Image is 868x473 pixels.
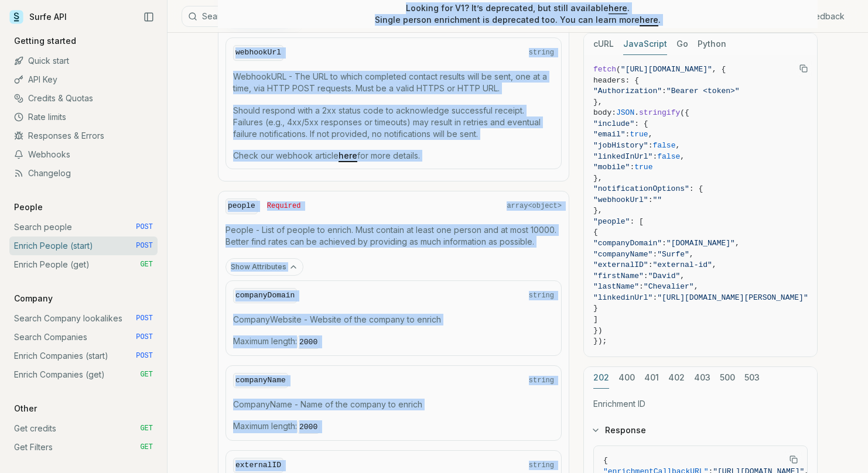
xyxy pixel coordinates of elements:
[648,196,653,204] span: :
[639,282,644,291] span: :
[648,141,653,150] span: :
[140,443,153,452] span: GET
[662,87,667,95] span: :
[626,130,630,139] span: :
[634,119,648,128] span: : {
[233,335,554,348] span: Maximum length :
[603,456,608,465] span: {
[644,282,694,291] span: "Chevalier"
[698,33,726,55] button: Python
[375,2,661,26] p: Looking for V1? It’s deprecated, but still available . Single person enrichment is deprecated too...
[9,419,158,438] a: Get credits GET
[593,293,652,302] span: "linkedinUrl"
[785,451,802,468] button: Copy Text
[233,45,283,61] code: webhookUrl
[621,65,712,74] span: "[URL][DOMAIN_NAME]"
[648,261,653,269] span: :
[233,399,554,410] p: CompanyName - Name of the company to enrich
[680,108,689,117] span: ({
[9,8,67,26] a: Surfe API
[9,52,158,70] a: Quick start
[136,333,153,342] span: POST
[694,282,699,291] span: ,
[140,424,153,433] span: GET
[630,217,643,226] span: : [
[657,152,680,161] span: false
[233,105,554,140] p: Should respond with a 2xx status code to acknowledge successful receipt. Failures (e.g., 4xx/5xx ...
[644,272,648,280] span: :
[639,108,680,117] span: stringify
[9,365,158,384] a: Enrich Companies (get) GET
[680,272,685,280] span: ,
[593,239,662,248] span: "companyDomain"
[652,152,657,161] span: :
[593,174,603,183] span: },
[136,351,153,361] span: POST
[652,261,712,269] span: "external-id"
[795,60,812,77] button: Copy Text
[529,376,554,385] span: string
[644,367,659,389] button: 401
[297,335,320,349] code: 2000
[744,367,760,389] button: 503
[225,258,303,276] button: Show Attributes
[140,260,153,269] span: GET
[712,65,726,74] span: , {
[630,130,648,139] span: true
[593,206,603,215] span: },
[593,367,609,389] button: 202
[593,261,648,269] span: "externalID"
[593,217,630,226] span: "people"
[9,164,158,183] a: Changelog
[593,282,639,291] span: "lastName"
[9,126,158,145] a: Responses & Errors
[339,150,357,160] a: here
[623,33,667,55] button: JavaScript
[9,438,158,457] a: Get Filters GET
[616,108,634,117] span: JSON
[9,347,158,365] a: Enrich Companies (start) POST
[9,35,81,47] p: Getting started
[667,87,740,95] span: "Bearer <token>"
[593,196,648,204] span: "webhookUrl"
[9,309,158,328] a: Search Company lookalikes POST
[593,398,808,410] p: Enrichment ID
[712,261,717,269] span: ,
[593,98,603,107] span: },
[634,163,652,172] span: true
[593,326,603,335] span: })
[652,250,657,259] span: :
[652,141,675,150] span: false
[9,108,158,126] a: Rate limits
[233,150,554,162] p: Check our webhook article for more details.
[593,65,616,74] span: fetch
[657,250,689,259] span: "Surfe"
[225,224,562,248] p: People - List of people to enrich. Must contain at least one person and at most 10000. Better fin...
[616,65,621,74] span: (
[297,420,320,434] code: 2000
[9,70,158,89] a: API Key
[618,367,635,389] button: 400
[136,314,153,323] span: POST
[593,250,652,259] span: "companyName"
[9,403,42,414] p: Other
[668,367,685,389] button: 402
[593,108,616,117] span: body:
[652,196,662,204] span: ""
[662,239,667,248] span: :
[593,304,598,313] span: }
[233,71,554,94] p: WebhookURL - The URL to which completed contact results will be sent, one at a time, via HTTP POS...
[507,201,562,211] span: array<object>
[140,370,153,379] span: GET
[593,163,630,172] span: "mobile"
[529,291,554,300] span: string
[694,367,710,389] button: 403
[593,130,626,139] span: "email"
[609,3,627,13] a: here
[9,145,158,164] a: Webhooks
[593,76,639,85] span: headers: {
[630,163,634,172] span: :
[593,119,634,128] span: "include"
[593,272,644,280] span: "firstName"
[233,420,554,433] span: Maximum length :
